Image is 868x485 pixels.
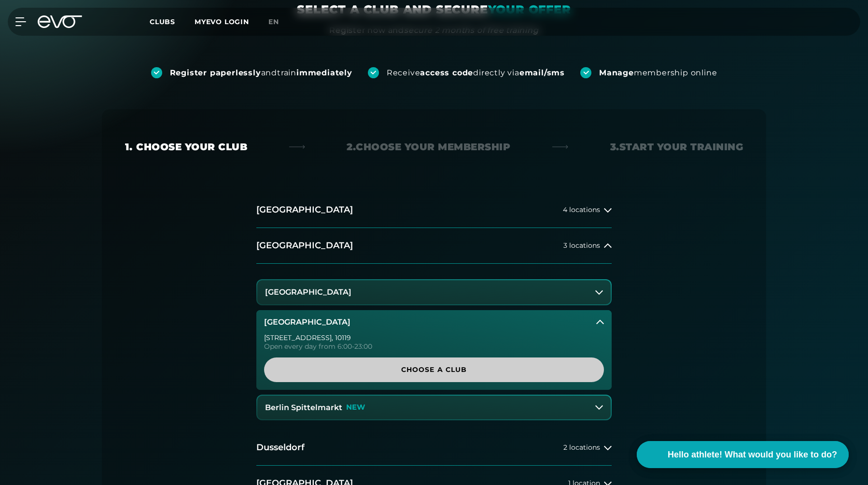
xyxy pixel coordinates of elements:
font: NEW [346,402,365,412]
font: Manage [599,68,634,77]
font: Choose a club [401,365,467,374]
font: 2 [563,443,567,452]
a: MYEVO LOGIN [195,17,249,26]
button: [GEOGRAPHIC_DATA]4 locations [256,192,612,228]
font: Open every day from 6:00-23:00 [264,342,372,351]
font: 2. [347,141,356,153]
font: access code [420,68,473,77]
font: Choose your membership [356,141,510,153]
font: locations [569,205,600,214]
font: , 10119 [332,333,351,342]
font: 1. [125,141,132,153]
font: Hello athlete! What would you like to do? [668,450,837,459]
a: en [268,16,291,28]
button: [GEOGRAPHIC_DATA] [256,310,612,334]
font: Choose your club [136,141,247,153]
button: [GEOGRAPHIC_DATA] [257,280,611,304]
font: Register paperlessly [170,68,261,77]
font: Start your training [619,141,743,153]
font: Berlin Spittelmarkt [265,403,342,412]
button: Hello athlete! What would you like to do? [637,441,849,468]
font: immediately [296,68,352,77]
font: Receive [387,68,420,77]
a: Clubs [150,17,195,26]
font: 4 [563,205,567,214]
a: Choose a club [264,357,604,382]
font: [GEOGRAPHIC_DATA] [264,317,350,327]
font: [GEOGRAPHIC_DATA] [256,204,353,215]
font: [GEOGRAPHIC_DATA] [265,287,351,297]
font: train [277,68,296,77]
button: Berlin SpittelmarktNEW [257,396,611,420]
font: directly via [473,68,519,77]
font: email/sms [519,68,565,77]
button: [GEOGRAPHIC_DATA]3 locations [256,228,612,264]
font: locations [569,443,600,452]
font: 3. [610,141,619,153]
font: en [268,17,279,26]
button: Dusseldorf2 locations [256,430,612,466]
font: and [261,68,277,77]
font: Dusseldorf [256,442,305,453]
font: 3 [563,241,567,250]
font: locations [569,241,600,250]
font: [GEOGRAPHIC_DATA] [256,240,353,251]
font: Clubs [150,17,175,26]
font: [STREET_ADDRESS] [264,333,332,342]
font: membership online [634,68,717,77]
